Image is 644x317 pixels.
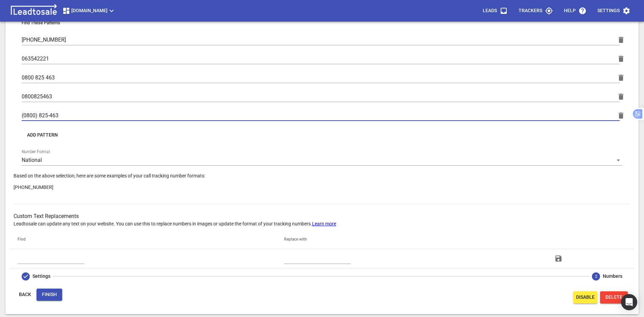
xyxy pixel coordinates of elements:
[19,291,31,298] span: Back
[564,7,576,14] p: Help
[62,7,116,15] span: [DOMAIN_NAME]
[600,291,628,303] button: Delete
[605,294,622,301] span: Delete
[603,273,622,280] span: Numbers
[42,291,57,298] span: Finish
[312,221,336,226] a: Learn more
[14,220,630,234] p: Leadtosale can update any text on your website. You can use this to replace numbers in images or ...
[22,150,50,154] label: Number Format
[37,289,62,301] button: Finish
[621,294,637,310] div: Open Intercom Messenger
[14,289,37,301] button: Back
[595,274,597,279] text: 2
[519,7,542,14] p: Trackers
[613,89,629,105] button: Delete
[27,132,58,139] span: Add Pattern
[14,212,630,220] h3: Custom Text Replacements
[613,51,629,67] button: Delete
[276,230,542,249] th: Replace with
[22,155,622,166] div: National
[59,4,118,18] button: [DOMAIN_NAME]
[613,107,629,124] button: Delete
[483,7,497,14] p: Leads
[613,32,629,48] button: Delete
[14,16,630,30] li: Find These Patterns
[573,291,597,303] button: Disable
[22,129,63,141] button: Add Pattern
[8,4,59,18] img: logo
[14,172,630,191] p: Based on the above selection; here are some examples of your call tracking number formats:
[14,184,630,191] p: [PHONE_NUMBER]
[550,250,567,267] button: Save
[576,294,595,301] span: Disable
[9,230,276,249] th: Find
[32,273,50,280] span: Settings
[597,7,620,14] p: Settings
[613,70,629,86] button: Delete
